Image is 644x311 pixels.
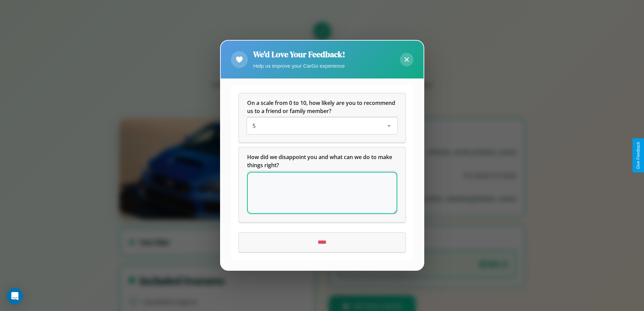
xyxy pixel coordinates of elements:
div: On a scale from 0 to 10, how likely are you to recommend us to a friend or family member? [247,118,397,134]
span: How did we disappoint you and what can we do to make things right? [247,154,393,169]
h2: We'd Love Your Feedback! [253,49,345,60]
div: Open Intercom Messenger [7,288,23,304]
div: On a scale from 0 to 10, how likely are you to recommend us to a friend or family member? [239,94,405,142]
span: On a scale from 0 to 10, how likely are you to recommend us to a friend or family member? [247,99,397,115]
p: Help us improve your CarGo experience [253,61,345,70]
h5: On a scale from 0 to 10, how likely are you to recommend us to a friend or family member? [247,99,397,115]
span: 5 [253,123,256,130]
div: Give Feedback [636,142,641,169]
